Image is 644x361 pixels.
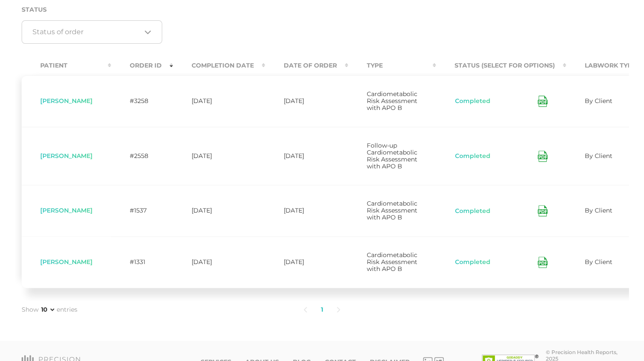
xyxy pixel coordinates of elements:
span: By Client [585,152,612,160]
th: Order ID : activate to sort column ascending [111,56,173,75]
td: [DATE] [173,185,265,236]
span: By Client [585,258,612,266]
span: Follow-up Cardiometabolic Risk Assessment with APO B [367,142,417,170]
span: [PERSON_NAME] [40,206,93,214]
td: [DATE] [173,127,265,185]
span: Cardiometabolic Risk Assessment with APO B [367,251,417,273]
td: #1331 [111,236,173,288]
span: Cardiometabolic Risk Assessment with APO B [367,200,417,221]
td: #3258 [111,75,173,127]
th: Completion Date : activate to sort column ascending [173,56,265,75]
label: Status [22,6,47,13]
td: [DATE] [265,127,348,185]
th: Patient : activate to sort column ascending [22,56,111,75]
button: Completed [455,97,491,106]
th: Status (Select for Options) : activate to sort column ascending [436,56,566,75]
span: By Client [585,97,612,105]
td: [DATE] [265,185,348,236]
th: Type : activate to sort column ascending [348,56,436,75]
span: By Client [585,206,612,214]
span: Cardiometabolic Risk Assessment with APO B [367,90,417,112]
input: Search for option [32,28,141,36]
span: [PERSON_NAME] [40,152,93,160]
td: [DATE] [265,75,348,127]
td: [DATE] [265,236,348,288]
th: Date Of Order : activate to sort column ascending [265,56,348,75]
label: Show entries [22,305,77,314]
button: Completed [455,258,491,267]
select: Showentries [39,305,56,314]
td: [DATE] [173,75,265,127]
td: [DATE] [173,236,265,288]
button: Completed [455,152,491,161]
div: Search for option [22,20,162,44]
td: #2558 [111,127,173,185]
td: #1537 [111,185,173,236]
span: [PERSON_NAME] [40,97,93,105]
span: [PERSON_NAME] [40,258,93,266]
button: Completed [455,207,491,216]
